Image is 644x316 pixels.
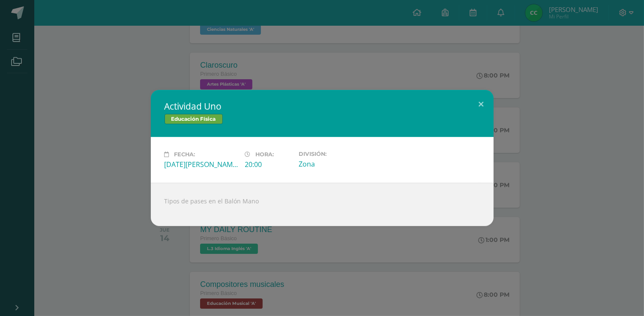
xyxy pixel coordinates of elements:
div: Zona [299,159,372,169]
h2: Actividad Uno [165,100,480,112]
button: Close (Esc) [469,90,494,119]
div: 20:00 [245,160,292,169]
span: Fecha: [174,151,195,158]
div: [DATE][PERSON_NAME] [165,160,238,169]
span: Hora: [256,151,274,158]
div: Tipos de pases en el Balón Mano [151,183,494,226]
label: División: [299,151,372,157]
span: Educación Física [165,114,223,124]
